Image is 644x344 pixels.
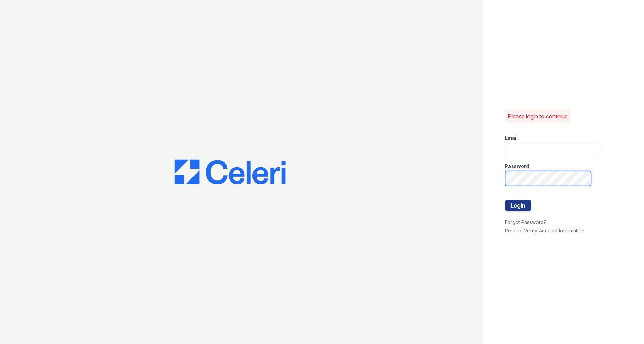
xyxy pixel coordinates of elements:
button: Login [505,200,531,211]
p: Please login to continue [508,112,568,121]
a: Forgot Password? [505,219,547,225]
label: Email [505,134,518,141]
a: Resend Verify Account Information [505,228,585,233]
label: Password [505,163,530,170]
img: CE_Logo_Blue-a8612792a0a2168367f1c8372b55b34899dd931a85d93a1a3d3e32e68fde9ad4.png [175,160,286,185]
